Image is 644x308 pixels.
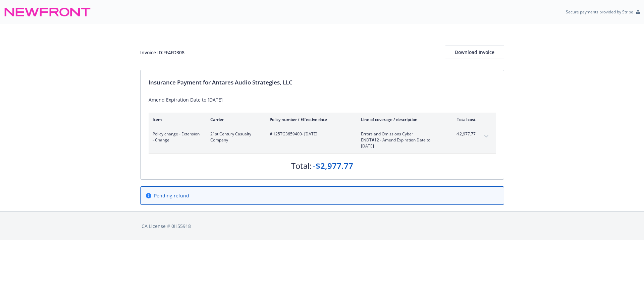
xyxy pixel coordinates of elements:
div: Insurance Payment for Antares Audio Strategies, LLC [149,78,496,87]
span: #H25TG3659400 - [DATE] [270,131,350,137]
span: Errors and Omissions CyberENDT#12 - Amend Expiration Date to [DATE] [361,131,440,149]
span: Policy change - Extension - Change [153,131,200,143]
span: 21st Century Casualty Company [210,131,259,143]
div: Carrier [210,117,259,122]
span: Errors and Omissions Cyber [361,131,440,137]
button: Download Invoice [445,46,504,59]
div: Item [153,117,200,122]
div: Policy change - Extension - Change21st Century Casualty Company#H25TG3659400- [DATE]Errors and Om... [149,127,496,153]
div: -$2,977.77 [313,160,353,172]
div: Total: [291,160,312,172]
span: -$2,977.77 [450,131,476,137]
div: Policy number / Effective date [270,117,350,122]
div: CA License # 0H55918 [142,223,503,230]
div: Total cost [450,117,476,122]
p: Secure payments provided by Stripe [566,9,633,15]
div: Invoice ID: FF4FD308 [140,49,184,56]
div: Amend Expiration Date to [DATE] [149,96,496,103]
span: Pending refund [154,192,189,199]
div: Line of coverage / description [361,117,440,122]
span: ENDT#12 - Amend Expiration Date to [DATE] [361,137,440,149]
button: expand content [481,131,492,142]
